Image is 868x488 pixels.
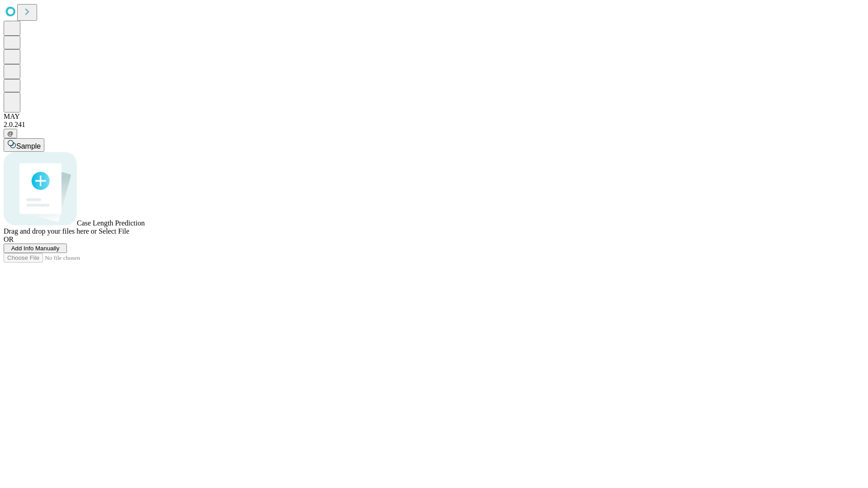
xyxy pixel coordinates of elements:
span: Drag and drop your files here or [4,227,97,235]
span: Case Length Prediction [77,219,145,227]
span: Add Info Manually [11,245,60,252]
button: Sample [4,138,44,152]
div: 2.0.241 [4,121,864,129]
span: Sample [16,142,41,150]
button: @ [4,129,17,138]
span: OR [4,235,14,243]
span: @ [7,130,14,137]
div: MAY [4,113,864,121]
button: Add Info Manually [4,244,67,253]
span: Select File [99,227,129,235]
